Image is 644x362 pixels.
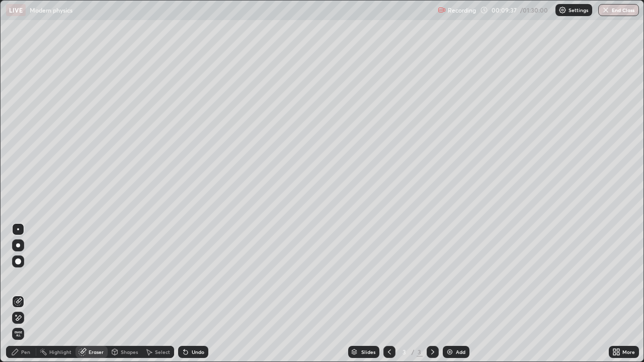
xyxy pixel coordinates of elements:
img: class-settings-icons [558,6,567,14]
p: LIVE [9,6,23,14]
img: recording.375f2c34.svg [438,6,446,14]
span: Erase all [13,331,24,337]
div: Shapes [121,349,138,354]
div: / [412,349,415,355]
div: Eraser [89,349,104,354]
p: Recording [448,7,476,14]
div: Select [155,349,170,354]
button: End Class [598,4,639,16]
p: Settings [569,8,588,13]
div: 3 [417,347,423,356]
img: end-class-cross [602,6,610,14]
div: Pen [21,349,30,354]
div: Highlight [49,349,71,354]
div: Undo [192,349,204,354]
p: Modern physics [30,6,72,14]
div: Add [456,349,465,354]
img: add-slide-button [446,348,454,356]
div: More [622,349,635,354]
div: 3 [399,349,410,355]
div: Slides [361,349,375,354]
